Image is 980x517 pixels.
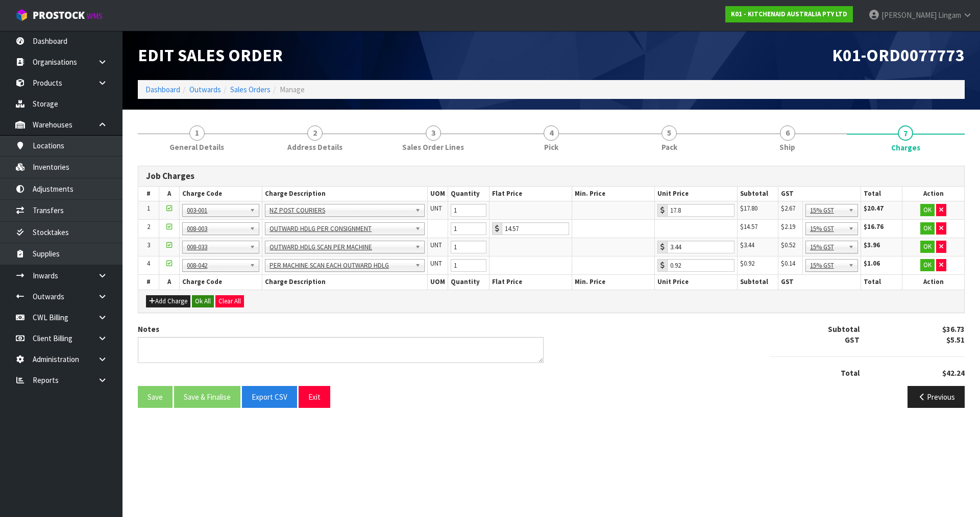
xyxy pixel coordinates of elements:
strong: $3.96 [864,241,880,249]
th: Total [861,275,902,290]
th: Subtotal [737,187,778,201]
a: Dashboard [145,85,180,94]
input: Per Unit [667,204,734,217]
th: # [138,275,159,290]
th: Charge Description [262,187,428,201]
span: 008-003 [187,223,246,235]
small: WMS [87,11,103,21]
th: Unit Price [654,187,737,201]
span: 15% GST [810,223,844,235]
span: OUTWARD HDLG SCAN PER MACHINE [269,241,411,253]
th: GST [778,275,861,290]
span: 7 [898,125,913,141]
th: Min. Price [572,275,654,290]
span: Address Details [287,142,342,152]
strong: $16.76 [864,222,884,231]
strong: $5.51 [946,335,965,345]
span: $17.80 [740,204,757,213]
strong: $20.47 [864,204,884,213]
span: PER MACHINE SCAN EACH OUTWARD HDLG [269,260,411,272]
th: Charge Code [180,187,262,201]
span: Pack [661,142,677,152]
button: Save & Finalise [174,386,240,408]
input: Per Unit [667,259,734,272]
th: Quantity [448,187,489,201]
span: UNT [430,204,442,213]
input: Quanity [451,241,486,253]
span: 15% GST [810,204,844,217]
th: Action [902,187,964,201]
button: Ok All [192,295,214,307]
span: 003-001 [187,204,246,217]
th: Charge Description [262,275,428,290]
span: UNT [430,241,442,249]
span: Sales Order Lines [402,142,464,152]
span: Charges [138,158,965,416]
span: 6 [780,125,795,141]
span: $0.14 [781,259,795,268]
span: 008-042 [187,260,246,272]
span: [PERSON_NAME] [881,10,937,20]
a: K01 - KITCHENAID AUSTRALIA PTY LTD [725,6,853,22]
button: Add Charge [146,295,190,307]
span: 1 [189,125,205,141]
th: Flat Price [489,187,572,201]
span: Ship [779,142,795,152]
button: OK [920,204,935,216]
span: UNT [430,259,442,268]
label: Notes [138,324,159,334]
img: cube-alt.png [15,9,28,21]
span: 2 [307,125,323,141]
span: Charges [891,142,920,153]
strong: Total [841,368,860,378]
span: 008-033 [187,241,246,253]
td: 4 [138,256,159,275]
span: OUTWARD HDLG PER CONSIGNMENT [269,223,411,235]
span: K01-ORD0077773 [832,44,965,66]
strong: K01 - KITCHENAID AUSTRALIA PTY LTD [731,10,847,18]
button: Previous [908,386,965,408]
span: $2.67 [781,204,795,213]
th: Total [861,187,902,201]
input: Base [502,222,569,235]
button: Clear All [215,295,244,307]
span: Pick [544,142,558,152]
td: 2 [138,220,159,238]
span: 4 [544,125,559,141]
input: Quanity [451,204,486,217]
th: Subtotal [737,275,778,290]
th: Flat Price [489,275,572,290]
input: Per Unit [667,241,734,253]
span: ProStock [33,9,85,22]
input: Quanity [451,259,486,272]
strong: $36.73 [942,324,965,334]
th: UOM [427,275,448,290]
button: OK [920,222,935,235]
strong: Subtotal [828,324,860,334]
button: Save [138,386,173,408]
span: General Details [169,142,224,152]
span: Manage [280,85,305,94]
th: A [159,275,179,290]
td: 1 [138,201,159,220]
strong: $42.24 [942,368,965,378]
strong: $1.06 [864,259,880,268]
span: $2.19 [781,222,795,231]
h3: Job Charges [146,171,957,181]
th: A [159,187,179,201]
th: # [138,187,159,201]
span: 5 [661,125,677,141]
th: Action [902,275,964,290]
input: Quanity [451,222,486,235]
td: 3 [138,238,159,256]
th: UOM [427,187,448,201]
button: Export CSV [242,386,297,408]
span: 15% GST [810,260,844,272]
th: Unit Price [654,275,737,290]
th: GST [778,187,861,201]
a: Sales Orders [230,85,271,94]
span: Lingam [938,10,961,20]
th: Min. Price [572,187,654,201]
span: $3.44 [740,241,754,249]
button: OK [920,259,935,271]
